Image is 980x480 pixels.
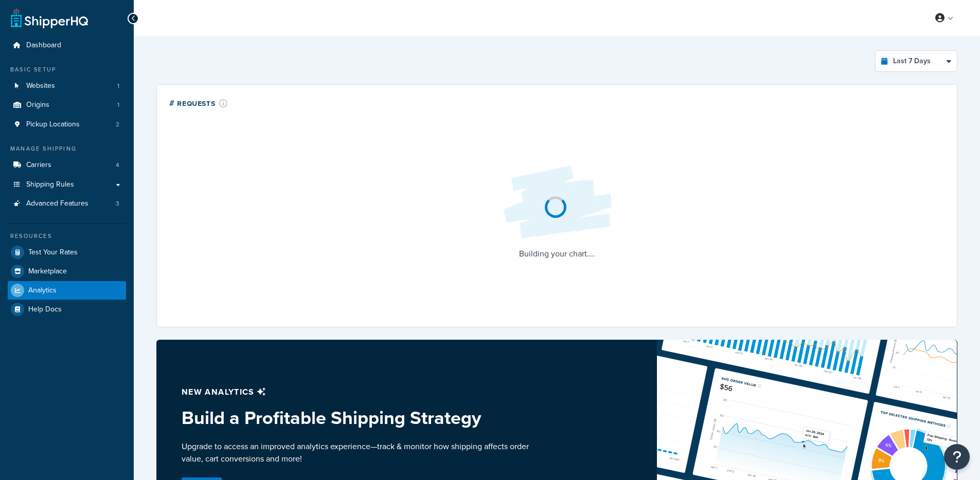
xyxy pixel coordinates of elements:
[8,77,126,96] li: Websites
[8,144,126,153] div: Manage Shipping
[8,262,126,281] a: Marketplace
[8,156,126,175] li: Carriers
[28,248,78,257] span: Test Your Rates
[117,101,119,109] span: 1
[495,247,619,261] p: Building your chart....
[26,101,49,109] span: Origins
[116,161,119,170] span: 4
[8,96,126,115] li: Origins
[495,157,619,247] img: Loading...
[182,385,532,399] p: New analytics
[8,300,126,319] a: Help Docs
[116,199,119,208] span: 3
[8,243,126,262] a: Test Your Rates
[169,97,228,109] div: # Requests
[8,232,126,241] div: Resources
[116,120,119,129] span: 2
[8,65,126,74] div: Basic Setup
[8,175,126,194] a: Shipping Rules
[8,36,126,55] a: Dashboard
[8,115,126,134] a: Pickup Locations2
[26,161,51,170] span: Carriers
[26,120,80,129] span: Pickup Locations
[28,305,62,314] span: Help Docs
[8,96,126,115] a: Origins1
[117,82,119,90] span: 1
[8,115,126,134] li: Pickup Locations
[26,82,55,90] span: Websites
[8,194,126,213] a: Advanced Features3
[26,41,61,50] span: Dashboard
[182,408,532,428] h3: Build a Profitable Shipping Strategy
[28,286,57,295] span: Analytics
[28,267,67,276] span: Marketplace
[8,156,126,175] a: Carriers4
[8,281,126,300] a: Analytics
[944,444,970,470] button: Open Resource Center
[8,77,126,96] a: Websites1
[8,194,126,213] li: Advanced Features
[26,199,88,208] span: Advanced Features
[182,440,532,465] p: Upgrade to access an improved analytics experience—track & monitor how shipping affects order val...
[26,180,74,189] span: Shipping Rules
